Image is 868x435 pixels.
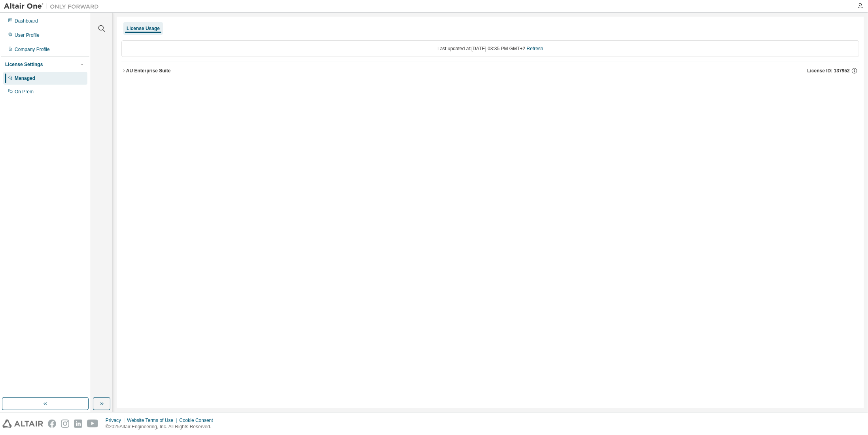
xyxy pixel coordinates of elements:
button: AU Enterprise SuiteLicense ID: 137952 [121,62,859,79]
div: License Usage [127,25,160,32]
div: License Settings [5,61,43,68]
div: On Prem [15,89,34,95]
img: instagram.svg [61,420,69,428]
div: Company Profile [15,46,50,53]
img: linkedin.svg [74,420,82,428]
div: Dashboard [15,18,38,24]
div: AU Enterprise Suite [126,68,171,74]
div: Managed [15,75,35,81]
div: Website Terms of Use [127,417,179,424]
div: Last updated at: [DATE] 03:35 PM GMT+2 [121,40,859,57]
img: Altair One [4,2,103,10]
img: facebook.svg [48,420,56,428]
p: © 2025 Altair Engineering, Inc. All Rights Reserved. [106,424,218,430]
div: Privacy [106,417,127,424]
span: License ID: 137952 [807,68,850,74]
div: Cookie Consent [179,417,217,424]
a: Refresh [527,46,543,51]
img: youtube.svg [87,420,98,428]
img: altair_logo.svg [2,420,43,428]
div: User Profile [15,32,40,38]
